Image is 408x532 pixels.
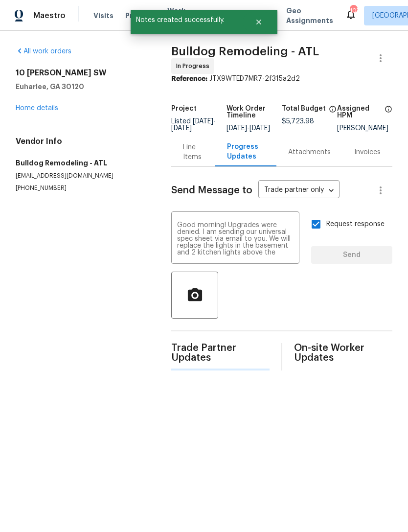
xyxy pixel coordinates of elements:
[286,6,333,25] span: Geo Assignments
[16,158,148,168] h5: Bulldog Remodeling - ATL
[350,6,357,16] div: 107
[171,118,216,132] span: -
[329,105,337,118] span: The total cost of line items that have been proposed by Opendoor. This sum includes line items th...
[258,183,340,199] div: Trade partner only
[171,343,270,363] span: Trade Partner Updates
[227,125,247,132] span: [DATE]
[249,125,270,132] span: [DATE]
[176,61,213,71] span: In Progress
[171,185,252,195] span: Send Message to
[282,105,326,112] h5: Total Budget
[33,11,66,21] span: Maestro
[16,137,148,146] h4: Vendor Info
[167,6,192,25] span: Work Orders
[385,105,392,125] span: The hpm assigned to this work order.
[183,142,203,162] div: Line Items
[177,222,294,256] textarea: Good morning! Upgrades were denied. I am sending our universal spec sheet via email to you. We wi...
[93,11,113,21] span: Visits
[131,10,243,30] span: Notes created successfully.
[16,68,148,78] h2: 10 [PERSON_NAME] SW
[227,142,265,162] div: Progress Updates
[227,125,270,132] span: -
[243,12,275,32] button: Close
[171,125,192,132] span: [DATE]
[16,172,148,180] p: [EMAIL_ADDRESS][DOMAIN_NAME]
[171,74,392,84] div: JTX9WTED7MR7-2f315a2d2
[294,343,392,363] span: On-site Worker Updates
[288,147,331,157] div: Attachments
[227,105,282,119] h5: Work Order Timeline
[326,219,385,230] span: Request response
[193,118,213,125] span: [DATE]
[16,82,148,92] h5: Euharlee, GA 30120
[16,48,71,55] a: All work orders
[16,184,148,192] p: [PHONE_NUMBER]
[171,105,197,112] h5: Project
[337,105,382,119] h5: Assigned HPM
[337,125,392,132] div: [PERSON_NAME]
[171,75,207,82] b: Reference:
[354,147,381,157] div: Invoices
[16,105,58,112] a: Home details
[171,118,216,132] span: Listed
[282,118,314,125] span: $5,723.98
[171,46,319,57] span: Bulldog Remodeling - ATL
[125,11,156,21] span: Projects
